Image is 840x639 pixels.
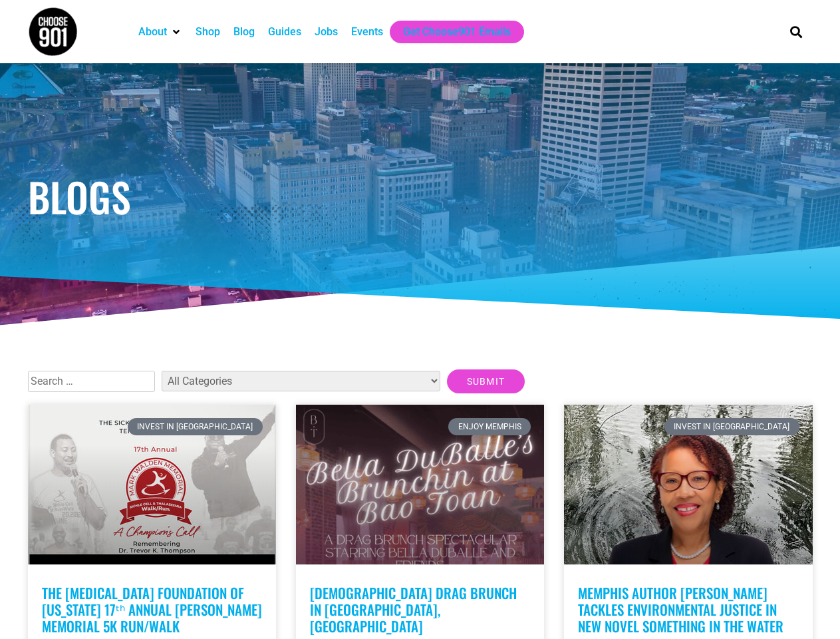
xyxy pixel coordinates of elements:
a: Get Choose901 Emails [403,24,511,40]
input: Submit [447,369,525,393]
a: Jobs [315,24,338,40]
a: About [138,24,167,40]
input: Search … [28,371,155,392]
a: [DEMOGRAPHIC_DATA] Drag Brunch in [GEOGRAPHIC_DATA], [GEOGRAPHIC_DATA] [310,582,517,636]
a: Guides [268,24,301,40]
nav: Main nav [132,21,768,43]
div: About [132,21,189,43]
div: Invest in [GEOGRAPHIC_DATA] [664,418,799,435]
a: Blog [233,24,255,40]
h1: Blogs [28,176,813,216]
a: Memphis Author [PERSON_NAME] Tackles Environmental Justice in New Novel Something in the Water [578,582,783,636]
a: Shop [196,24,220,40]
a: Events [351,24,383,40]
div: Search [785,21,807,43]
div: Enjoy Memphis [448,418,531,435]
div: Invest in [GEOGRAPHIC_DATA] [128,418,263,435]
a: The [MEDICAL_DATA] Foundation of [US_STATE] 17ᵗʰ Annual [PERSON_NAME] Memorial 5K Run/Walk [42,582,262,636]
